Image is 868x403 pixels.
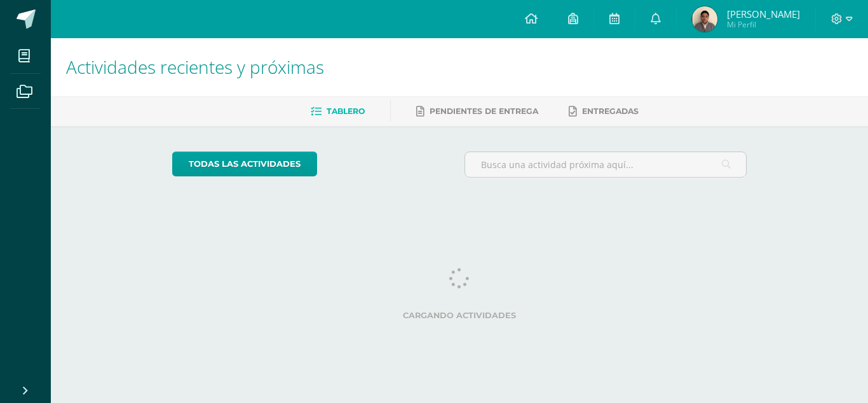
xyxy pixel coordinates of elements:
span: Mi Perfil [727,19,800,30]
img: 85c060be1baae49e213f9435fe6f6402.png [692,6,717,32]
span: Tablero [327,106,365,116]
input: Busca una actividad próxima aquí... [465,152,747,177]
span: Pendientes de entrega [430,106,538,116]
span: [PERSON_NAME] [727,8,800,20]
span: Entregadas [582,106,639,116]
a: Entregadas [569,101,639,122]
a: Pendientes de entrega [416,101,538,122]
label: Cargando actividades [172,311,747,320]
a: Tablero [311,101,365,122]
span: Actividades recientes y próximas [66,55,324,79]
a: todas las Actividades [172,152,317,176]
